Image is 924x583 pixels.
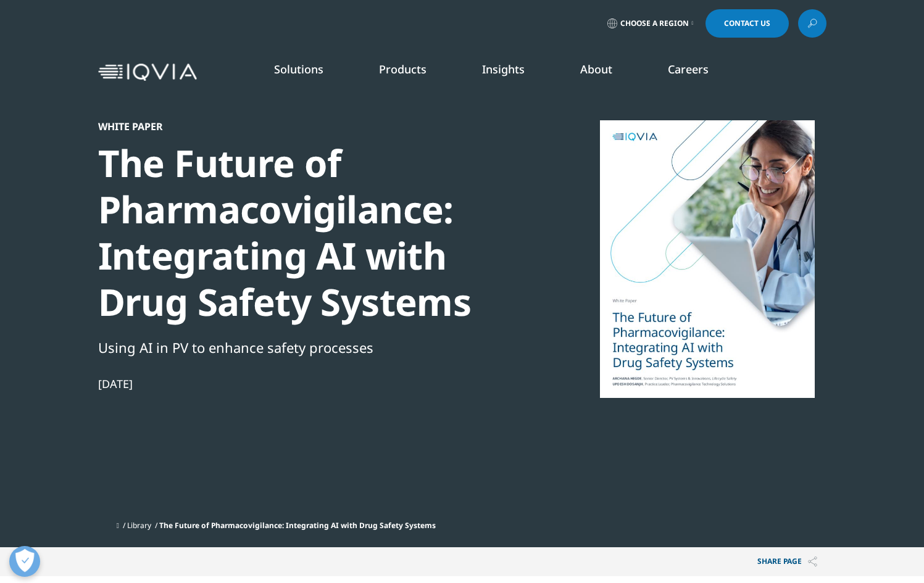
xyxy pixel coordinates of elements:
[159,520,436,531] span: The Future of Pharmacovigilance: Integrating AI with Drug Safety Systems
[127,520,151,531] a: Library
[379,62,427,76] a: Products
[274,62,323,76] a: Solutions
[580,62,612,76] a: About
[98,140,522,325] div: The Future of Pharmacovigilance: Integrating AI with Drug Safety Systems
[98,120,522,133] div: White Paper
[808,556,817,567] img: Share PAGE
[202,43,826,101] nav: Primary
[748,547,826,576] p: Share PAGE
[98,376,522,391] div: [DATE]
[724,20,770,27] span: Contact Us
[98,64,197,81] img: IQVIA Healthcare Information Technology and Pharma Clinical Research Company
[98,337,522,358] div: Using AI in PV to enhance safety processes
[9,546,40,577] button: Open Preferences
[668,62,709,76] a: Careers
[748,547,826,576] button: Share PAGEShare PAGE
[705,9,789,38] a: Contact Us
[620,19,689,28] span: Choose a Region
[482,62,525,76] a: Insights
